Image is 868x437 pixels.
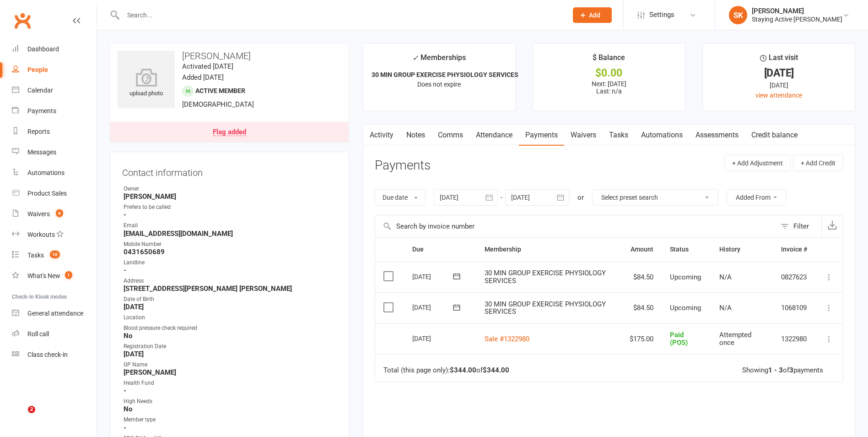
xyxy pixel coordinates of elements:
[50,251,60,258] span: 10
[27,272,60,279] div: What's New
[12,121,97,142] a: Reports
[375,158,431,173] h3: Payments
[417,81,461,88] span: Does not expire
[27,310,83,317] div: General attendance
[27,190,67,197] div: Product Sales
[27,87,53,94] div: Calendar
[752,15,842,23] div: Staying Active [PERSON_NAME]
[124,415,337,424] div: Member type
[793,221,809,232] div: Filter
[124,387,337,395] strong: -
[195,87,245,94] span: Active member
[383,366,509,374] div: Total (this page only): of
[12,204,97,224] a: Waivers 6
[124,240,337,249] div: Mobile Number
[124,277,337,285] div: Address
[469,125,519,146] a: Attendance
[689,125,745,146] a: Assessments
[621,262,662,293] td: $84.50
[404,238,476,261] th: Due
[213,129,246,136] div: Flag added
[773,323,815,355] td: 1322980
[752,7,842,15] div: [PERSON_NAME]
[773,262,815,293] td: 0827623
[124,424,337,432] strong: -
[12,39,97,60] a: Dashboard
[118,68,175,98] div: upload photo
[124,342,337,351] div: Registration Date
[124,248,337,256] strong: 0431650689
[742,366,823,374] div: Showing of payments
[621,292,662,323] td: $84.50
[603,125,635,146] a: Tasks
[789,366,793,374] strong: 3
[9,406,31,428] iframe: Intercom live chat
[375,189,426,206] button: Due date
[27,66,48,73] div: People
[621,238,662,261] th: Amount
[124,258,337,267] div: Landline
[12,344,97,365] a: Class kiosk mode
[12,224,97,245] a: Workouts
[519,125,564,146] a: Payments
[124,211,337,219] strong: -
[729,6,747,24] div: SK
[12,324,97,344] a: Roll call
[711,68,846,78] div: [DATE]
[768,366,783,374] strong: 1 - 3
[124,203,337,212] div: Prefers to be called
[12,142,97,163] a: Messages
[755,92,802,99] a: view attendance
[124,192,337,201] strong: [PERSON_NAME]
[363,125,400,146] a: Activity
[12,245,97,266] a: Tasks 10
[372,71,518,78] strong: 30 MIN GROUP EXERCISE PHYSIOLOGY SERVICES
[711,238,773,261] th: History
[56,209,63,217] span: 6
[124,379,337,388] div: Health Fund
[118,51,341,61] h3: [PERSON_NAME]
[12,101,97,121] a: Payments
[621,323,662,355] td: $175.00
[760,52,798,68] div: Last visit
[662,238,711,261] th: Status
[412,52,466,69] div: Memberships
[589,11,600,19] span: Add
[485,300,606,316] span: 30 MIN GROUP EXERCISE PHYSIOLOGY SERVICES
[28,406,35,413] span: 2
[670,331,688,347] span: Paid (POS)
[124,368,337,377] strong: [PERSON_NAME]
[12,183,97,204] a: Product Sales
[727,189,787,206] button: Added From
[124,303,337,311] strong: [DATE]
[670,304,701,312] span: Upcoming
[124,324,337,333] div: Blood pressure check required
[27,351,68,358] div: Class check-in
[745,125,804,146] a: Credit balance
[400,125,431,146] a: Notes
[649,5,674,25] span: Settings
[593,52,625,68] div: $ Balance
[450,366,476,374] strong: $344.00
[412,269,454,284] div: [DATE]
[124,361,337,369] div: GP Name
[124,295,337,304] div: Date of Birth
[11,9,34,32] a: Clubworx
[122,164,337,178] h3: Contact information
[776,215,821,237] button: Filter
[635,125,689,146] a: Automations
[564,125,603,146] a: Waivers
[793,155,843,171] button: + Add Credit
[27,148,56,156] div: Messages
[124,185,337,193] div: Owner
[577,192,584,203] div: or
[124,350,337,358] strong: [DATE]
[120,9,561,22] input: Search...
[719,304,732,312] span: N/A
[719,273,732,281] span: N/A
[412,54,418,62] i: ✓
[773,238,815,261] th: Invoice #
[182,73,224,82] time: Added [DATE]
[182,100,254,109] span: [DEMOGRAPHIC_DATA]
[27,210,50,218] div: Waivers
